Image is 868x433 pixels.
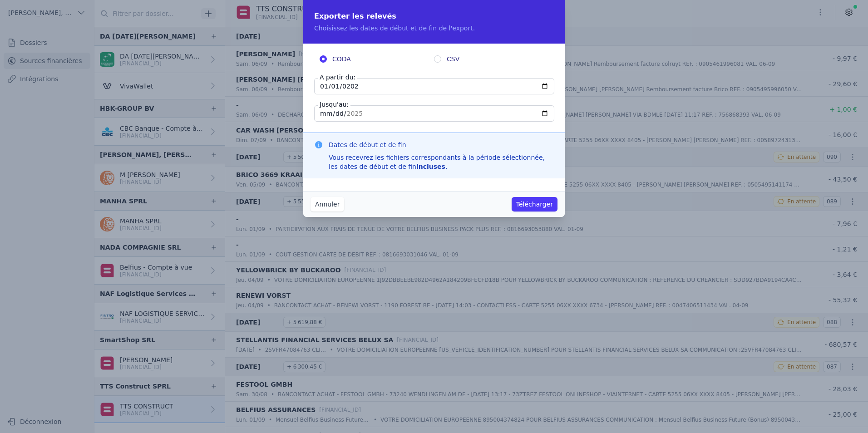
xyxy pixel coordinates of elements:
label: A partir du: [318,73,357,82]
span: CODA [332,54,351,64]
input: CODA [320,55,327,63]
label: CODA [320,54,434,64]
div: Vous recevrez les fichiers correspondants à la période sélectionnée, les dates de début et de fin . [329,153,554,171]
label: CSV [434,54,548,64]
input: CSV [434,55,441,63]
button: Annuler [311,197,344,212]
span: CSV [447,54,459,64]
h2: Exporter les relevés [314,11,554,22]
label: Jusqu'au: [318,100,350,109]
strong: incluses [416,163,445,170]
p: Choisissez les dates de début et de fin de l'export. [314,24,554,33]
button: Télécharger [512,197,557,212]
h3: Dates de début et de fin [329,140,554,149]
